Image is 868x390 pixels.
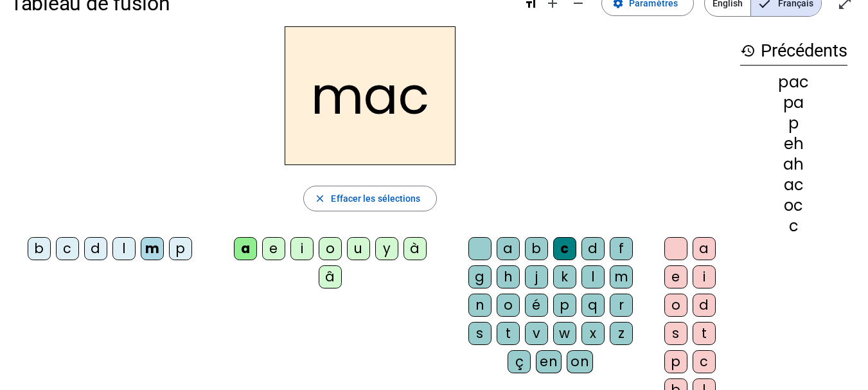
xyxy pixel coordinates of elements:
[581,237,605,260] div: d
[497,294,520,317] div: o
[403,237,427,260] div: à
[693,350,716,373] div: c
[740,116,847,131] div: p
[664,294,687,317] div: o
[525,322,548,345] div: v
[693,265,716,288] div: i
[468,322,492,345] div: s
[553,237,576,260] div: c
[610,294,633,317] div: r
[331,191,420,206] span: Effacer les sélections
[740,218,847,234] div: c
[347,237,370,260] div: u
[262,237,285,260] div: e
[525,294,548,317] div: é
[740,75,847,90] div: pac
[553,265,576,288] div: k
[610,265,633,288] div: m
[740,43,756,58] mat-icon: history
[553,294,576,317] div: p
[693,237,716,260] div: a
[581,322,605,345] div: x
[740,157,847,172] div: ah
[56,237,79,260] div: c
[497,237,520,260] div: a
[303,186,436,211] button: Effacer les sélections
[141,237,164,260] div: m
[664,265,687,288] div: e
[28,237,51,260] div: b
[664,322,687,345] div: s
[740,177,847,193] div: ac
[319,265,342,288] div: â
[581,265,605,288] div: l
[84,237,107,260] div: d
[319,237,342,260] div: o
[693,322,716,345] div: t
[234,237,257,260] div: a
[740,95,847,111] div: pa
[740,136,847,152] div: eh
[112,237,136,260] div: l
[610,237,633,260] div: f
[468,265,492,288] div: g
[468,294,492,317] div: n
[693,294,716,317] div: d
[740,37,847,66] h3: Précédents
[664,350,687,373] div: p
[525,237,548,260] div: b
[375,237,398,260] div: y
[536,350,562,373] div: en
[314,193,326,204] mat-icon: close
[497,265,520,288] div: h
[610,322,633,345] div: z
[525,265,548,288] div: j
[497,322,520,345] div: t
[567,350,593,373] div: on
[740,198,847,213] div: oc
[290,237,314,260] div: i
[581,294,605,317] div: q
[169,237,192,260] div: p
[553,322,576,345] div: w
[508,350,531,373] div: ç
[285,26,456,165] h2: mac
